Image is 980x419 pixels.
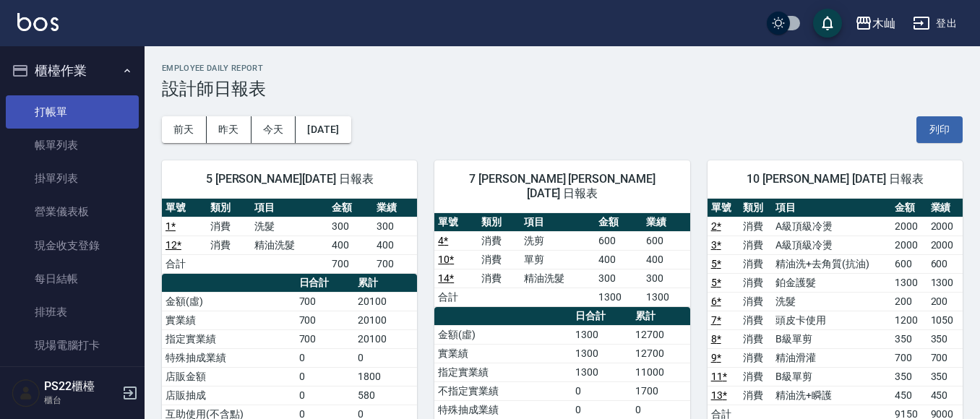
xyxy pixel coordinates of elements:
[739,311,772,329] td: 消費
[162,79,963,99] h3: 設計師日報表
[891,386,927,405] td: 450
[772,236,891,254] td: A級頂級冷燙
[595,269,642,288] td: 300
[739,199,772,217] th: 類別
[739,254,772,273] td: 消費
[296,274,354,293] th: 日合計
[6,129,139,162] a: 帳單列表
[739,217,772,236] td: 消費
[354,311,417,329] td: 20100
[207,199,252,217] th: 類別
[927,311,963,329] td: 1050
[632,363,689,381] td: 11000
[642,250,690,269] td: 400
[916,116,963,143] button: 列印
[739,236,772,254] td: 消費
[891,348,927,367] td: 700
[162,254,207,273] td: 合計
[162,64,963,73] h2: Employee Daily Report
[452,172,672,201] span: 7 [PERSON_NAME] [PERSON_NAME] [DATE] 日報表
[739,367,772,386] td: 消費
[373,236,418,254] td: 400
[162,367,296,386] td: 店販金額
[772,311,891,329] td: 頭皮卡使用
[354,329,417,348] td: 20100
[708,199,740,217] th: 單號
[354,348,417,367] td: 0
[772,199,891,217] th: 項目
[632,307,689,326] th: 累計
[328,254,373,273] td: 700
[434,213,689,307] table: a dense table
[572,363,632,381] td: 1300
[772,367,891,386] td: B級單剪
[739,273,772,292] td: 消費
[772,386,891,405] td: 精油洗+瞬護
[162,386,296,405] td: 店販抽成
[520,269,595,288] td: 精油洗髮
[434,325,572,344] td: 金額(虛)
[296,292,354,311] td: 700
[891,273,927,292] td: 1300
[927,199,963,217] th: 業績
[373,217,418,236] td: 300
[739,292,772,311] td: 消費
[572,400,632,419] td: 0
[595,231,642,250] td: 600
[373,199,418,217] th: 業績
[478,231,520,250] td: 消費
[354,274,417,293] th: 累計
[520,213,595,232] th: 項目
[927,236,963,254] td: 2000
[434,344,572,363] td: 實業績
[927,386,963,405] td: 450
[595,213,642,232] th: 金額
[6,95,139,129] a: 打帳單
[162,199,207,217] th: 單號
[251,236,328,254] td: 精油洗髮
[434,381,572,400] td: 不指定實業績
[739,329,772,348] td: 消費
[296,367,354,386] td: 0
[328,236,373,254] td: 400
[179,172,400,186] span: 5 [PERSON_NAME][DATE] 日報表
[772,273,891,292] td: 鉑金護髮
[595,288,642,306] td: 1300
[296,116,351,143] button: [DATE]
[6,229,139,262] a: 現金收支登錄
[927,292,963,311] td: 200
[251,199,328,217] th: 項目
[739,348,772,367] td: 消費
[520,250,595,269] td: 單剪
[296,386,354,405] td: 0
[478,250,520,269] td: 消費
[207,217,252,236] td: 消費
[434,400,572,419] td: 特殊抽成業績
[162,199,417,274] table: a dense table
[632,400,689,419] td: 0
[44,379,118,394] h5: PS22櫃檯
[6,329,139,362] a: 現場電腦打卡
[772,348,891,367] td: 精油滑灌
[891,254,927,273] td: 600
[642,269,690,288] td: 300
[572,344,632,363] td: 1300
[891,217,927,236] td: 2000
[434,288,477,306] td: 合計
[6,262,139,295] a: 每日結帳
[207,236,252,254] td: 消費
[251,217,328,236] td: 洗髮
[12,379,40,407] img: Person
[572,325,632,344] td: 1300
[632,325,689,344] td: 12700
[907,10,963,37] button: 登出
[296,348,354,367] td: 0
[6,195,139,228] a: 營業儀表板
[162,292,296,311] td: 金額(虛)
[632,344,689,363] td: 12700
[328,217,373,236] td: 300
[44,394,118,407] p: 櫃台
[891,199,927,217] th: 金額
[891,311,927,329] td: 1200
[927,273,963,292] td: 1300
